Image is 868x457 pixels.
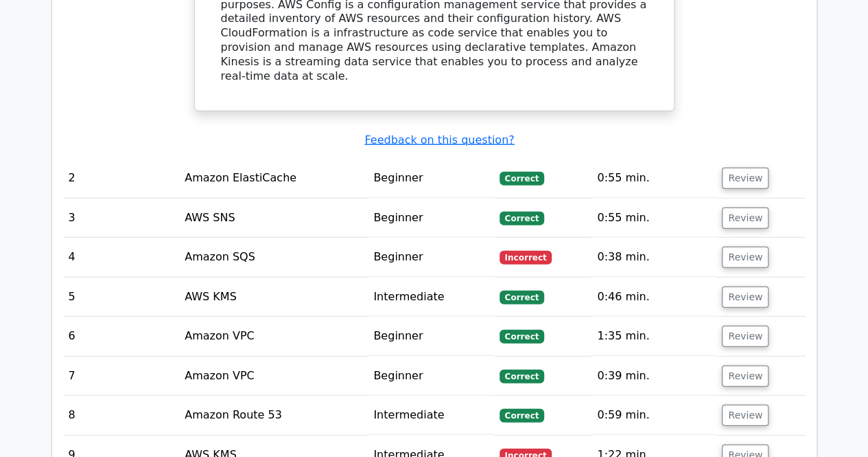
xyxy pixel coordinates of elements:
td: 4 [63,238,180,277]
td: AWS SNS [179,199,368,238]
td: 0:55 min. [591,199,716,238]
span: Correct [500,291,544,304]
a: Feedback on this question? [364,133,514,146]
td: Beginner [368,357,493,396]
td: Intermediate [368,278,493,317]
td: Amazon VPC [179,317,368,356]
td: Intermediate [368,396,493,435]
td: Amazon VPC [179,357,368,396]
td: 8 [63,396,180,435]
td: 7 [63,357,180,396]
button: Review [722,208,769,229]
td: Beginner [368,238,493,277]
button: Review [722,247,769,268]
td: 0:55 min. [591,159,716,198]
span: Incorrect [500,251,552,265]
span: Correct [500,409,544,423]
td: Beginner [368,317,493,356]
td: Beginner [368,199,493,238]
button: Review [722,326,769,347]
td: 6 [63,317,180,356]
td: 2 [63,159,180,198]
td: Amazon ElastiCache [179,159,368,198]
span: Correct [500,370,544,383]
button: Review [722,405,769,426]
td: Amazon SQS [179,238,368,277]
span: Correct [500,212,544,225]
td: 0:39 min. [591,357,716,396]
td: Amazon Route 53 [179,396,368,435]
td: 5 [63,278,180,317]
td: 0:59 min. [591,396,716,435]
td: Beginner [368,159,493,198]
td: 0:38 min. [591,238,716,277]
td: 1:35 min. [591,317,716,356]
td: 3 [63,199,180,238]
button: Review [722,366,769,387]
button: Review [722,168,769,189]
button: Review [722,287,769,308]
span: Correct [500,330,544,344]
span: Correct [500,172,544,186]
td: AWS KMS [179,278,368,317]
td: 0:46 min. [591,278,716,317]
